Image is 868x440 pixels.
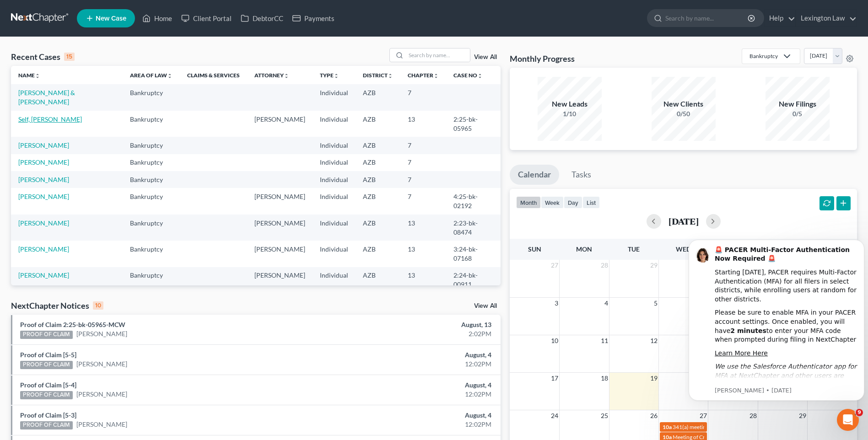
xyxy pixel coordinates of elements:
td: 13 [400,111,446,137]
div: August, 13 [340,320,491,329]
span: 29 [798,410,807,421]
a: Typeunfold_more [320,72,339,79]
div: 10 [93,301,103,310]
div: PROOF OF CLAIM [20,331,73,339]
span: 28 [600,260,609,271]
td: Individual [313,84,356,110]
td: 2:23-bk-08474 [446,215,501,241]
td: 3:24-bk-07168 [446,241,501,267]
th: Claims & Services [180,66,247,84]
span: New Case [96,15,126,22]
div: Bankruptcy [749,52,778,60]
span: 27 [550,260,559,271]
td: AZB [356,241,400,267]
span: 12 [649,335,658,346]
td: AZB [356,111,400,137]
div: 12:02PM [340,420,491,429]
a: [PERSON_NAME] [76,420,127,429]
td: Bankruptcy [123,188,180,214]
a: [PERSON_NAME] [18,193,69,200]
td: Bankruptcy [123,171,180,188]
span: 19 [649,373,658,384]
iframe: Intercom notifications message [685,226,868,415]
td: 7 [400,137,446,154]
div: 0/5 [766,109,830,118]
td: Individual [313,267,356,293]
a: Chapterunfold_more [408,72,439,79]
td: 13 [400,241,446,267]
h2: [DATE] [669,216,699,226]
input: Search by name... [665,10,749,27]
td: 2:24-bk-00911 [446,267,501,293]
input: Search by name... [406,48,470,62]
div: PROOF OF CLAIM [20,421,73,429]
a: Proof of Claim [5-4] [20,381,76,389]
div: New Leads [538,99,602,109]
td: 7 [400,84,446,110]
span: 10 [550,335,559,346]
span: Sun [528,245,541,253]
a: [PERSON_NAME] [18,158,69,166]
span: 5 [653,298,658,309]
div: 12:02PM [340,390,491,399]
a: Proof of Claim 2:25-bk-05965-MCW [20,321,125,328]
td: Individual [313,171,356,188]
div: New Filings [766,99,830,109]
td: [PERSON_NAME] [247,215,313,241]
span: 28 [749,410,758,421]
div: NextChapter Notices [11,300,103,311]
a: [PERSON_NAME] [76,360,127,369]
a: Nameunfold_more [18,72,40,79]
button: week [541,196,564,209]
td: Bankruptcy [123,241,180,267]
div: August, 4 [340,350,491,360]
span: 17 [550,373,559,384]
div: PROOF OF CLAIM [20,391,73,399]
td: AZB [356,137,400,154]
span: 18 [600,373,609,384]
a: Self, [PERSON_NAME] [18,115,82,123]
span: Wed [676,245,691,253]
a: View All [474,303,497,309]
a: [PERSON_NAME] [76,390,127,399]
a: Payments [288,10,339,27]
a: Help [765,10,795,27]
a: View All [474,54,497,60]
td: Bankruptcy [123,215,180,241]
span: 9 [856,409,863,416]
div: 0/50 [652,109,716,118]
td: Bankruptcy [123,154,180,171]
a: [PERSON_NAME] [76,329,127,338]
div: 15 [64,53,75,61]
td: AZB [356,171,400,188]
td: Individual [313,215,356,241]
a: Proof of Claim [5-3] [20,411,76,419]
a: Proof of Claim [5-5] [20,351,76,359]
td: Individual [313,154,356,171]
a: Area of Lawunfold_more [130,72,173,79]
a: Calendar [510,165,559,185]
td: Individual [313,111,356,137]
a: [PERSON_NAME] [18,271,69,279]
span: 10a [663,424,672,430]
span: 26 [649,410,658,421]
td: AZB [356,84,400,110]
td: Bankruptcy [123,267,180,293]
td: Individual [313,137,356,154]
a: Client Portal [177,10,236,27]
td: Bankruptcy [123,137,180,154]
td: 7 [400,171,446,188]
td: AZB [356,215,400,241]
span: 24 [550,410,559,421]
button: day [564,196,582,209]
i: unfold_more [334,73,339,79]
td: AZB [356,267,400,293]
div: Recent Cases [11,51,75,62]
